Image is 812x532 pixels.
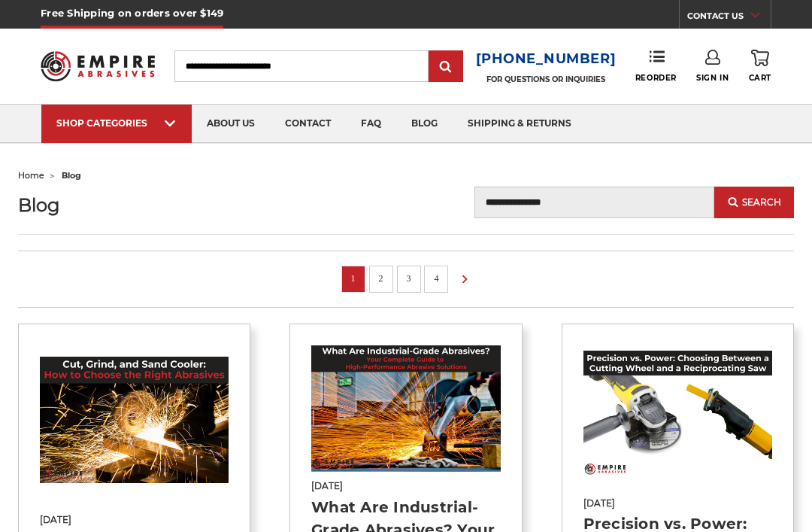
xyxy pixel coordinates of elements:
span: [DATE] [583,497,773,510]
button: Search [714,187,794,218]
a: Cart [749,50,771,83]
a: faq [346,105,396,143]
div: SHOP CATEGORIES [56,117,177,129]
a: home [18,170,44,181]
a: 1 [346,270,361,287]
a: about us [192,105,270,143]
a: blog [396,105,453,143]
span: Search [742,197,781,208]
span: [DATE] [311,479,501,493]
a: 2 [374,270,389,287]
input: Submit [431,52,461,82]
img: Precision vs. Power: Choosing Between a Cutting Wheel and a Reciprocating Saw [583,351,773,477]
a: contact [270,105,346,143]
a: CONTACT US [687,8,771,29]
a: 4 [429,270,444,287]
a: Reorder [635,50,677,82]
span: [DATE] [40,513,229,527]
a: [PHONE_NUMBER] [476,48,617,70]
span: Sign In [696,73,729,83]
span: Reorder [635,73,677,83]
a: 3 [401,270,417,287]
p: FOR QUESTIONS OR INQUIRIES [476,74,617,84]
span: Cart [749,73,771,83]
span: blog [62,170,81,181]
h1: Blog [18,195,251,215]
a: shipping & returns [453,105,586,143]
img: Cut, Grind, and Sand Cooler: How to Choose the Right Abrasives [40,357,229,483]
img: Empire Abrasives [41,44,155,88]
img: What Are Industrial-Grade Abrasives? Your Complete Guide to High-Performance Abrasive Solutions [311,345,501,472]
